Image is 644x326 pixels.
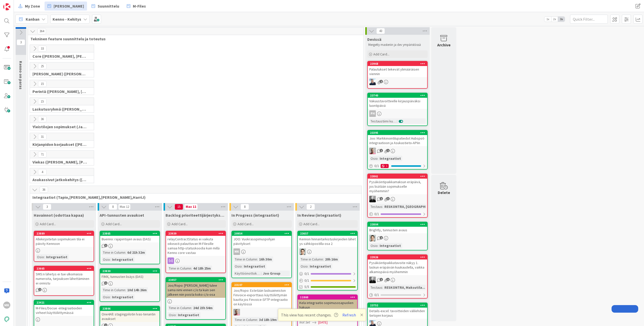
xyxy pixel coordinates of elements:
[25,3,40,9] span: My Zone
[233,256,257,262] div: Time in Column
[438,189,450,195] div: Delete
[18,61,23,89] span: Kenno on paras
[298,231,357,247] div: 23657Kennon hinnantarkistuskirjeiden lähetys sähköpostilla osa 2
[191,305,192,311] span: :
[304,278,309,283] span: 0 / 1
[37,28,46,34] span: 364
[102,269,159,273] div: 23830
[370,304,427,307] div: 23752
[380,278,383,281] span: 1
[125,250,126,255] span: :
[166,213,226,218] span: Backlog prioriteettijärjestyksessä (integraatiot)
[368,163,427,169] div: 0/11
[32,177,88,182] span: Asukassivut jatkokehitys (Rasmus, TommiH, Bella)
[298,295,357,311] div: 11860Kela integraatio sopimusosapuolien hakuun
[106,222,122,226] span: Add Card...
[380,149,383,152] span: 1
[368,308,427,319] div: Details-excel: tavoitteiden välilehden tietojen korjaus
[102,257,110,262] div: Osio
[234,232,291,235] div: 20954
[34,300,94,305] div: 23421
[43,204,51,210] span: 3
[382,285,383,290] span: :
[32,54,88,59] span: Core (Pasi, Jussi, JaakkoHä, Jyri, Leo, MikkoK, Väinö, MattiH)
[368,131,427,135] div: 23395
[368,98,427,109] div: Vakuustavoitteelle kirjauspäiväksi luontipäivä
[368,196,427,202] div: MV
[53,17,81,22] b: Kenno - Kehitys
[3,316,10,323] img: avatar
[298,295,357,300] div: 11860
[100,231,159,236] div: 23865
[368,292,427,298] div: 0/1
[243,264,266,269] div: Integraatiot
[298,271,357,277] div: 0/1
[370,62,427,66] div: 23968
[300,296,357,299] div: 11860
[232,248,291,255] div: MK
[383,285,426,290] div: RESKONTRA, Maksutila...
[368,79,427,85] div: JJ
[111,257,135,262] div: Integraatiot
[232,231,291,236] div: 20954
[558,17,565,22] span: 3x
[308,264,332,269] div: Integraatiot
[176,312,177,318] span: :
[368,131,427,146] div: 23395Joo: Markkinointilupatiedot Hubspot-integraatioon ja Asukastieto-APIin
[261,271,262,276] span: :
[380,80,383,83] span: 2
[44,254,45,260] span: :
[126,250,146,255] div: 6d 21h 32m
[40,222,56,226] span: Add Card...
[110,294,111,300] span: :
[232,283,291,307] div: 23107Joo/Ropo: Estetään laskuaineiston Finvoice-exporttaus käyttöliittymän kautta jos Finvoice-SF...
[100,273,159,280] div: FIMX, tunnusten lisäys (DAS)
[102,307,159,310] div: 23806
[39,187,48,193] span: 36
[378,243,378,248] span: :
[34,236,94,247] div: Allekirjoitetun sopimuksen tila ei päivity Kennoon
[191,266,192,271] span: :
[298,300,357,311] div: Kela integraatio sopimusosapuolien hakuun
[15,2,43,11] a: My Zone
[382,204,383,209] span: :
[38,63,47,69] span: 25
[298,236,357,247] div: Kennon hinnantarkistuskirjeiden lähetys sähköpostilla osa 2
[368,211,427,217] div: 0/1
[374,292,379,298] span: 0 / 1
[38,81,47,87] span: 15
[258,317,278,322] div: 3d 18h 19m
[262,271,282,276] div: Joo Group
[168,305,191,311] div: Time in Column
[297,213,341,218] span: In Review (integraatiot)
[368,43,427,47] p: Mergetty masteriin ja dev ympäristössä
[100,311,159,322] div: One4All: stagingpilotin lvas-tenantin avaukset
[368,66,427,77] div: Palautukset tekevät ylimääräisen viennin
[373,52,389,56] span: Add Card...
[304,271,309,276] span: 0 / 1
[109,204,117,210] span: 8
[369,285,382,290] div: Testaus
[36,267,94,270] div: 23665
[299,320,310,324] i: Not Set
[300,232,357,235] div: 23657
[89,2,122,11] a: Suunnittelu
[32,71,88,76] span: Halti (Sebastian, VilleH, Riikka, Antti, MikkoV, PetriH, PetriM)
[45,2,87,11] a: [PERSON_NAME]
[341,312,358,318] button: Refresh
[378,156,378,161] span: :
[34,266,94,271] div: 23665
[368,227,427,233] div: Brightly, tunnusten avaus
[368,259,427,275] div: Pysäköintipaikkatavoite näkyy 1. laskun eräpäivän kuukaudella, vaikka alkamispäivä myöhemmin
[177,312,200,318] div: Integraatiot
[34,305,94,316] div: M-Files/Docue -integraatioiden virheet käyttöliittymässä
[168,266,191,271] div: Time in Column
[369,204,382,209] div: Testaus
[168,312,176,318] div: Osio
[186,206,196,208] div: Max 12
[232,309,291,315] div: HJ
[298,231,357,236] div: 23657
[34,271,94,286] div: SMS:n lähetys ei tue ulkomaisia numeroita, tarjouksen lähettäminen ei onnistu
[551,17,558,22] span: 2x
[368,303,427,319] div: 23752Details-excel: tavoitteiden välilehden tietojen korjaus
